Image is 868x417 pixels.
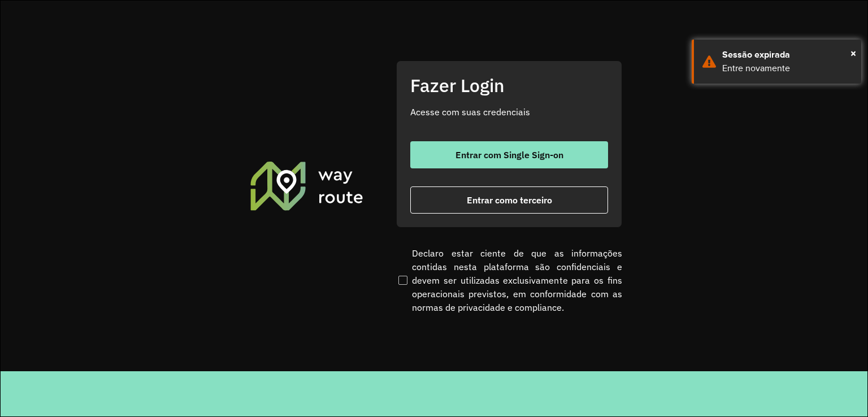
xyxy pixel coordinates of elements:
[410,105,608,119] p: Acesse com suas credenciais
[410,186,608,214] button: button
[410,75,608,96] h2: Fazer Login
[455,150,563,159] span: Entrar com Single Sign-on
[396,246,622,314] label: Declaro estar ciente de que as informações contidas nesta plataforma são confidenciais e devem se...
[410,141,608,168] button: button
[850,45,856,62] span: ×
[850,45,856,62] button: Close
[249,160,365,212] img: Roteirizador AmbevTech
[722,62,853,75] div: Entre novamente
[467,196,552,205] span: Entrar como terceiro
[722,48,853,62] div: Sessão expirada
